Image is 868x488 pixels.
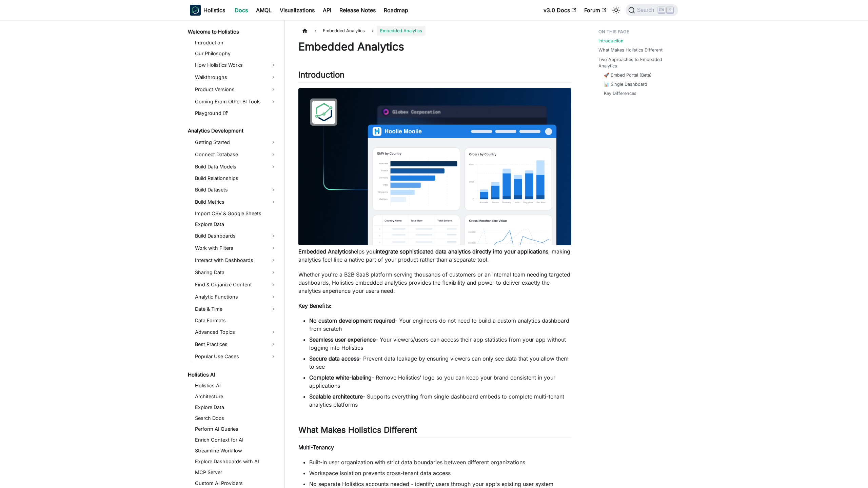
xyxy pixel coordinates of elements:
[193,230,279,241] a: Build Dashboards
[186,370,279,380] a: Holistics AI
[298,248,351,255] strong: Embedded Analytics
[193,479,279,488] a: Custom AI Providers
[539,5,580,16] a: v3.0 Docs
[193,304,279,314] a: Date & Time
[309,458,571,466] li: Built-in user organization with strict data boundaries between different organizations
[193,72,279,83] a: Walkthroughs
[298,26,311,36] a: Home page
[186,27,279,37] a: Welcome to Holistics
[380,5,412,16] a: Roadmap
[193,243,279,253] a: Work with Filters
[298,247,571,264] p: helps you , making analytics feel like a native part of your product rather than a separate tool.
[319,5,335,16] a: API
[203,6,225,14] b: Holistics
[604,81,647,87] a: 📊 Single Dashboard
[298,40,571,54] h1: Embedded Analytics
[193,96,279,107] a: Coming From Other BI Tools
[193,49,279,58] a: Our Philosophy
[298,425,571,438] h2: What Makes Holistics Different
[193,209,279,218] a: Import CSV & Google Sheets
[193,184,279,195] a: Build Datasets
[193,137,279,148] a: Getting Started
[376,248,548,255] strong: integrate sophisticated data analytics directly into your applications
[309,355,359,362] strong: Secure data access
[667,7,673,13] kbd: K
[635,7,658,13] span: Search
[190,5,201,16] img: Holistics
[193,446,279,455] a: Streamline Workflow
[598,47,663,53] a: What Makes Holistics Different
[298,26,571,36] nav: Breadcrumbs
[598,56,674,69] a: Two Approaches to Embedded Analytics
[309,392,571,409] li: - Supports everything from single dashboard embeds to complete multi-tenant analytics platforms
[298,302,332,309] strong: Key Benefits:
[193,316,279,325] a: Data Formats
[193,403,279,412] a: Explore Data
[309,335,571,352] li: - Your viewers/users can access their app statistics from your app without logging into Holistics
[193,255,279,266] a: Interact with Dashboards
[604,72,652,78] a: 🚀 Embed Portal (Beta)
[193,149,279,160] a: Connect Database
[309,317,571,333] li: - Your engineers do not need to build a custom analytics dashboard from scratch
[193,84,279,95] a: Product Versions
[193,174,279,183] a: Build Relationships
[309,374,372,381] strong: Complete white-labeling
[183,20,285,488] nav: Docs sidebar
[193,351,279,362] a: Popular Use Cases
[335,5,380,16] a: Release Notes
[598,38,624,44] a: Introduction
[611,5,622,16] button: Switch between dark and light mode (currently light mode)
[276,5,319,16] a: Visualizations
[298,444,334,451] strong: Multi-Tenancy
[193,267,279,278] a: Sharing Data
[193,197,279,207] a: Build Metrics
[193,339,279,350] a: Best Practices
[193,291,279,302] a: Analytic Functions
[319,26,368,36] span: Embedded Analytics
[193,392,279,401] a: Architecture
[193,381,279,390] a: Holistics AI
[193,457,279,466] a: Explore Dashboards with AI
[298,70,571,83] h2: Introduction
[626,4,678,16] button: Search (Ctrl+K)
[193,60,279,70] a: How Holistics Works
[193,327,279,338] a: Advanced Topics
[186,126,279,136] a: Analytics Development
[377,26,426,36] span: Embedded Analytics
[298,270,571,295] p: Whether you're a B2B SaaS platform serving thousands of customers or an internal team needing tar...
[190,5,225,16] a: HolisticsHolistics
[193,161,279,172] a: Build Data Models
[309,317,395,324] strong: No custom development required
[193,413,279,423] a: Search Docs
[309,480,571,488] li: No separate Holistics accounts needed - identify users through your app's existing user system
[193,38,279,47] a: Introduction
[309,393,363,400] strong: Scalable architecture
[309,336,376,343] strong: Seamless user experience
[193,220,279,229] a: Explore Data
[193,108,279,118] a: Playground
[193,468,279,477] a: MCP Server
[309,373,571,390] li: - Remove Holistics' logo so you can keep your brand consistent in your applications
[252,5,276,16] a: AMQL
[193,424,279,434] a: Perform AI Queries
[309,469,571,477] li: Workspace isolation prevents cross-tenant data access
[580,5,610,16] a: Forum
[231,5,252,16] a: Docs
[298,88,571,245] img: Embedded Dashboard
[193,435,279,445] a: Enrich Context for AI
[604,90,636,97] a: Key Differences
[309,354,571,371] li: - Prevent data leakage by ensuring viewers can only see data that you allow them to see
[193,279,279,290] a: Find & Organize Content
